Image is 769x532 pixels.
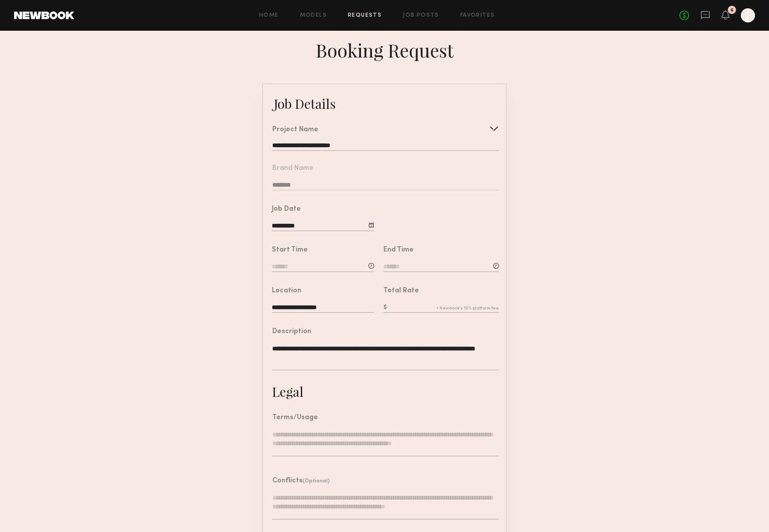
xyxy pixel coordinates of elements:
[300,13,327,18] a: Models
[316,38,454,62] div: Booking Request
[741,8,755,22] a: J
[383,288,419,295] div: Total Rate
[272,328,311,335] div: Description
[272,478,330,485] header: Conflicts
[274,95,336,112] div: Job Details
[460,13,495,18] a: Favorites
[730,8,733,13] div: 6
[272,288,301,295] div: Location
[272,247,308,254] div: Start Time
[272,383,303,400] div: Legal
[403,13,439,18] a: Job Posts
[383,247,414,254] div: End Time
[272,414,318,421] div: Terms/Usage
[259,13,279,18] a: Home
[272,126,318,133] div: Project Name
[272,206,301,213] div: Job Date
[348,13,382,18] a: Requests
[303,478,330,484] span: (Optional)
